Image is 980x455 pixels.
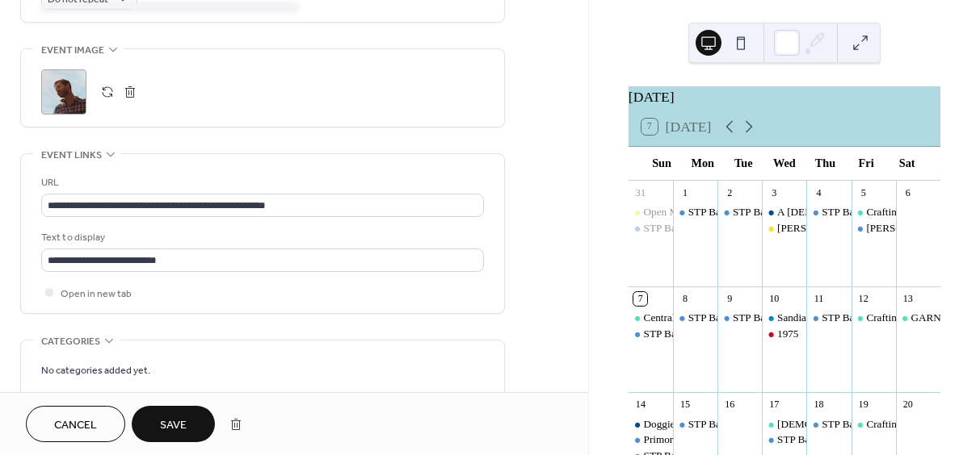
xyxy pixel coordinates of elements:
div: Text to display [41,229,481,246]
span: Save [160,417,187,434]
div: STP Baby with the bath water rehearsals [688,417,861,432]
span: No categories added yet. [41,362,150,379]
div: Primordial Sound Meditation with Priti Chanda Klco [629,432,673,447]
div: STP Baby with the bath water rehearsals [733,205,906,219]
div: STP Baby with the bath water rehearsals [673,205,717,219]
div: Sandia Hearing Aid Center [777,311,892,325]
div: 17 [768,398,781,411]
div: Crafting Circle [866,205,930,219]
div: 4 [812,186,826,199]
div: 15 [679,398,692,411]
div: STP Baby with the bath water rehearsals [673,417,717,432]
div: 18 [812,398,826,411]
div: 8 [679,292,692,306]
div: 6 [901,186,915,199]
div: STP Baby with the bath water rehearsals [673,311,717,325]
div: STP Baby with the bath water rehearsals [644,327,817,341]
div: A Church Board Meeting [762,205,806,219]
div: Salida Moth Mixed ages auditions [852,221,896,236]
div: [DATE] [629,86,940,107]
div: 31 [633,186,647,199]
div: STP Baby with the bath water rehearsals [644,221,817,236]
div: 1975 [762,327,806,341]
div: STP Baby with the bath water rehearsals [806,205,851,219]
div: STP Baby with the bath water rehearsals [806,417,851,432]
div: 20 [901,398,915,411]
div: A [DEMOGRAPHIC_DATA] Board Meeting [777,205,972,219]
span: Event links [41,147,102,164]
div: STP Baby with the bath water rehearsals [688,205,861,219]
span: Open in new tab [61,286,132,303]
div: 12 [856,292,870,306]
div: 1975 [777,327,798,341]
button: Save [132,406,215,442]
div: Matt Flinner Trio opening guest Briony Hunn [762,221,806,236]
div: Wed [764,147,805,180]
div: ; [41,69,86,115]
span: Cancel [54,417,97,434]
div: Fri [846,147,887,180]
button: Cancel [26,406,125,442]
span: Event image [41,42,104,59]
div: Open Mic [629,205,673,219]
div: Crafting Circle [866,417,930,432]
div: STP Baby with the bath water rehearsals [717,205,762,219]
span: Categories [41,333,100,350]
div: Central [US_STATE] Humanist [644,311,779,325]
div: 5 [856,186,870,199]
div: 9 [723,292,737,306]
div: STP Baby with the bath water rehearsals [688,311,861,325]
div: STP Baby with the bath water rehearsals [762,432,806,447]
div: Mon [682,147,723,180]
div: Shamanic Healing Circle with Sarah Sol [762,417,806,432]
div: Tue [723,147,764,180]
div: Doggie Market [644,417,709,432]
div: Primordial Sound Meditation with [PERSON_NAME] [644,432,877,447]
div: 7 [633,292,647,306]
div: Central Colorado Humanist [629,311,673,325]
div: 14 [633,398,647,411]
div: 3 [768,186,781,199]
div: STP Baby with the bath water rehearsals [733,311,906,325]
div: Open Mic [644,205,687,219]
div: 10 [768,292,781,306]
div: Crafting Circle [852,205,896,219]
div: Sat [886,147,927,180]
div: Crafting Circle [852,311,896,325]
div: STP Baby with the bath water rehearsals [717,311,762,325]
div: Sandia Hearing Aid Center [762,311,806,325]
div: URL [41,174,481,191]
div: STP Baby with the bath water rehearsals [629,221,673,236]
div: STP Baby with the bath water rehearsals [629,327,673,341]
div: Crafting Circle [866,311,930,325]
div: Sun [641,147,683,180]
div: 13 [901,292,915,306]
div: 19 [856,398,870,411]
div: Doggie Market [629,417,673,432]
div: 1 [679,186,692,199]
div: 16 [723,398,737,411]
div: STP Baby with the bath water rehearsals [777,432,950,447]
div: 2 [723,186,737,199]
div: 11 [812,292,826,306]
div: Crafting Circle [852,417,896,432]
div: STP Baby with the bath water rehearsals [806,311,851,325]
div: Thu [805,147,846,180]
div: GARNA presents Colorado Environmental Film Fest [896,311,940,325]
